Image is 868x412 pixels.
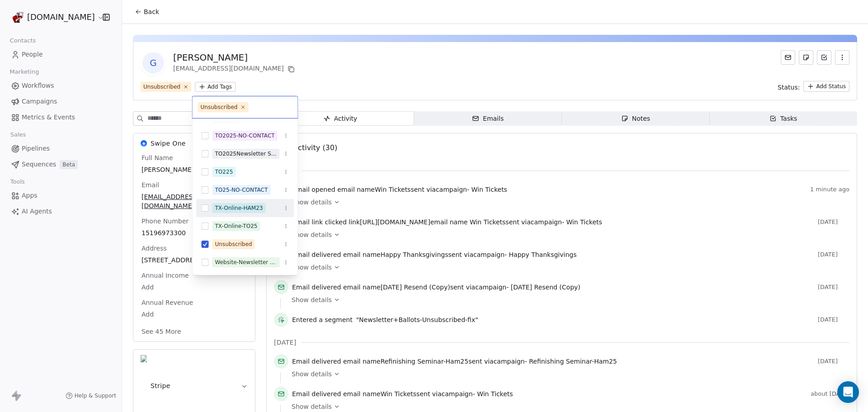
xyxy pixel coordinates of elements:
[215,186,268,194] div: TO25-NO-CONTACT
[215,240,252,248] div: Unsubscribed
[201,103,238,111] div: Unsubscribed
[215,258,277,266] div: Website-Newsletter Signup
[215,150,277,158] div: TO2025Newsletter Subscriber
[215,132,275,140] div: TO2025-NO-CONTACT
[215,168,233,176] div: TO225
[215,204,263,212] div: TX-Online-HAM23
[215,222,258,230] div: TX-Online-TO25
